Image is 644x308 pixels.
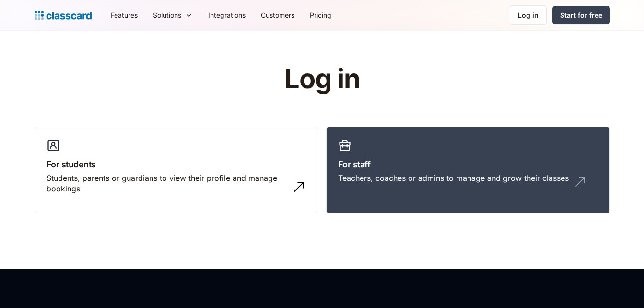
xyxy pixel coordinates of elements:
[560,10,602,20] div: Start for free
[253,4,302,26] a: Customers
[302,4,339,26] a: Pricing
[510,5,547,25] a: Log in
[35,9,92,22] a: home
[338,158,598,171] h3: For staff
[145,4,200,26] div: Solutions
[153,10,181,20] div: Solutions
[103,4,145,26] a: Features
[47,158,306,171] h3: For students
[552,6,610,24] a: Start for free
[35,127,318,214] a: For studentsStudents, parents or guardians to view their profile and manage bookings
[200,4,253,26] a: Integrations
[518,10,539,20] div: Log in
[170,64,474,94] h1: Log in
[326,127,610,214] a: For staffTeachers, coaches or admins to manage and grow their classes
[47,173,287,194] div: Students, parents or guardians to view their profile and manage bookings
[338,173,569,183] div: Teachers, coaches or admins to manage and grow their classes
